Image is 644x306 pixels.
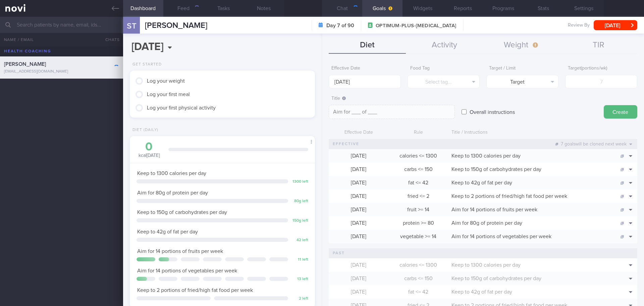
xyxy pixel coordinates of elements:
span: Keep to 2 portions of fried/high fat food per week [137,288,253,293]
strong: Day 7 of 90 [326,22,354,29]
label: Overall instructions [466,105,518,119]
label: Target ( portions/wk ) [568,65,635,72]
div: Diet (Daily) [130,128,158,133]
button: Weight [483,37,560,54]
div: fruit >= 14 [388,203,448,216]
span: Keep to 1300 calories per day [137,171,206,176]
button: TIR [560,37,637,54]
div: 42 left [291,238,308,243]
div: protein >= 80 [388,216,448,230]
div: fat <= 42 [388,285,448,299]
span: Keep to 42g of fat per day [451,180,512,185]
div: 150 g left [291,218,308,223]
button: [DATE] [594,20,637,30]
span: Keep to 150g of carbohydrates per day [451,167,541,172]
span: Aim for 14 portions of vegetables per week [137,268,237,273]
span: Aim for 14 portions of fruits per week [451,207,537,212]
span: [PERSON_NAME] [145,21,207,30]
div: calories <= 1300 [388,149,448,163]
button: Diet [329,37,406,54]
span: Keep to 150g of carbohydrates per day [137,210,227,215]
label: Effective Date [331,65,398,72]
span: [DATE] [351,220,366,226]
div: Effective Date [329,126,388,139]
span: [DATE] [351,207,366,212]
button: Activity [406,37,483,54]
span: [DATE] [351,180,366,185]
label: Food Tag [410,65,477,72]
span: Keep to 2 portions of fried/high fat food per week [451,193,567,199]
span: Keep to 150g of carbohydrates per day [451,276,541,281]
span: Aim for 14 portions of fruits per week [137,249,223,254]
div: 1300 left [291,179,308,184]
div: vegetable >= 14 [388,230,448,243]
div: 0 [137,141,162,153]
div: fat <= 42 [388,176,448,189]
div: [EMAIL_ADDRESS][DOMAIN_NAME] [4,69,119,74]
span: Keep to 42g of fat per day [451,289,512,295]
div: 80 g left [291,199,308,204]
span: [DATE] [351,153,366,159]
span: Keep to 42g of fat per day [137,229,198,234]
button: Create [604,105,637,119]
div: carbs <= 150 [388,163,448,176]
span: [DATE] [351,262,366,268]
div: calories <= 1300 [388,258,448,272]
div: fried <= 2 [388,189,448,203]
div: 11 left [291,257,308,262]
span: OPTIMUM-PLUS-[MEDICAL_DATA] [376,23,456,29]
div: kcal [DATE] [137,141,162,159]
label: Target / Limit [489,65,556,72]
button: Chats [96,33,123,46]
div: carbs <= 150 [388,272,448,285]
div: ST [119,13,144,39]
span: Keep to 1300 calories per day [451,153,521,159]
button: Select tag... [408,75,480,88]
span: Keep to 1300 calories per day [451,262,521,268]
span: [DATE] [351,289,366,295]
div: Get Started [130,62,162,67]
span: Aim for 80g of protein per day [137,190,208,195]
span: [PERSON_NAME] [4,61,46,67]
div: Rule [388,126,448,139]
div: Title / Instructions [448,126,614,139]
div: 13 left [291,277,308,282]
input: 7 [565,75,637,88]
span: Aim for 14 portions of vegetables per week [451,234,551,239]
span: Aim for 80g of protein per day [451,220,522,226]
span: Title [331,96,346,101]
span: [DATE] [351,276,366,281]
input: Select... [329,75,401,88]
div: 2 left [291,296,308,301]
span: Review By [568,23,590,29]
span: [DATE] [351,167,366,172]
button: Target [486,75,558,88]
div: 7 goals will be cloned next week [552,139,636,149]
span: [DATE] [351,234,366,239]
span: [DATE] [351,193,366,199]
